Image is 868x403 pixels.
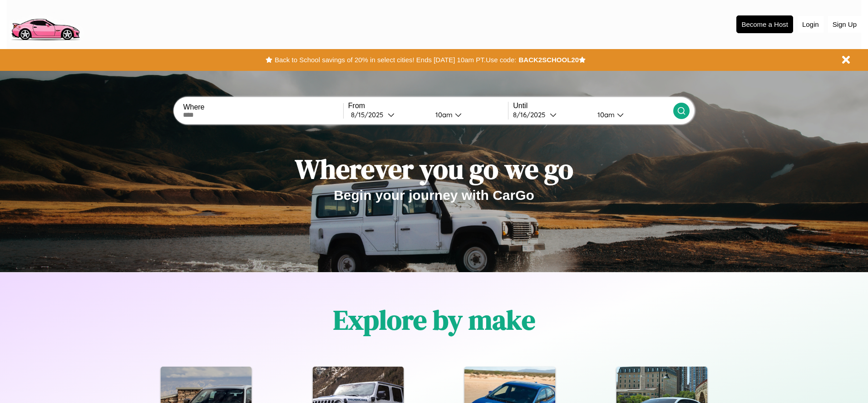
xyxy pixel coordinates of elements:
button: 10am [428,110,508,119]
label: Until [513,102,673,110]
div: 10am [431,110,455,119]
div: 8 / 15 / 2025 [351,110,388,119]
button: Login [798,16,824,33]
label: From [348,102,508,110]
button: Sign Up [828,16,861,33]
button: Back to School savings of 20% in select cities! Ends [DATE] 10am PT.Use code: [272,54,518,66]
b: BACK2SCHOOL20 [518,56,579,64]
button: 10am [590,110,673,119]
h1: Explore by make [333,301,535,338]
img: logo [7,5,84,43]
label: Where [183,103,343,111]
div: 10am [593,110,617,119]
div: 8 / 16 / 2025 [513,110,550,119]
button: Become a Host [736,15,793,33]
button: 8/15/2025 [348,110,428,119]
